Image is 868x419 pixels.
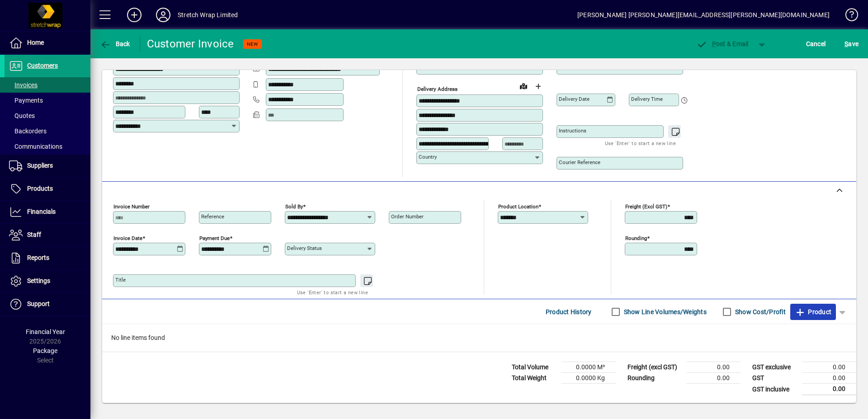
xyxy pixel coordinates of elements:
mat-label: Order number [391,213,424,220]
td: 0.0000 M³ [561,362,616,373]
span: Product History [546,305,592,319]
a: Reports [5,247,90,269]
span: Home [27,39,44,46]
div: [PERSON_NAME] [PERSON_NAME][EMAIL_ADDRESS][PERSON_NAME][DOMAIN_NAME] [577,8,830,22]
td: 0.00 [802,373,856,384]
mat-label: Delivery status [287,245,322,251]
span: Communications [9,143,62,150]
mat-label: Title [115,277,126,283]
span: Product [795,305,831,319]
mat-label: Product location [498,203,538,210]
a: Backorders [5,123,90,139]
span: Support [27,300,50,307]
mat-hint: Use 'Enter' to start a new line [297,287,368,297]
a: Settings [5,270,90,292]
span: Products [27,185,53,192]
td: Rounding [623,373,686,384]
button: Product [790,304,836,320]
td: Freight (excl GST) [623,362,686,373]
mat-label: Courier Reference [559,159,600,165]
div: Customer Invoice [147,37,234,51]
span: Payments [9,97,43,104]
span: ave [844,37,859,51]
mat-label: Delivery date [559,96,590,102]
mat-label: Rounding [625,235,647,241]
button: Cancel [804,36,828,52]
td: 0.00 [686,373,741,384]
a: Knowledge Base [839,2,857,31]
span: Staff [27,231,41,238]
span: Invoices [9,81,38,89]
app-page-header-button: Back [90,36,140,52]
span: Package [33,347,57,354]
span: P [712,40,716,47]
td: Total Weight [507,373,561,384]
span: Financials [27,208,56,215]
span: Backorders [9,127,47,135]
td: 0.0000 Kg [561,373,616,384]
td: 0.00 [802,384,856,395]
span: Suppliers [27,162,53,169]
span: S [844,40,848,47]
mat-label: Invoice date [113,235,142,241]
span: Customers [27,62,58,69]
mat-hint: Use 'Enter' to start a new line [605,138,676,148]
span: ost & Email [696,40,749,47]
mat-label: Sold by [285,203,303,210]
div: No line items found [102,324,856,352]
a: Financials [5,201,90,223]
mat-label: Freight (excl GST) [625,203,667,210]
a: Payments [5,93,90,108]
td: GST exclusive [748,362,802,373]
a: Products [5,178,90,200]
a: View on map [516,79,531,93]
span: Quotes [9,112,35,119]
label: Show Cost/Profit [733,307,786,316]
a: Support [5,293,90,315]
td: Total Volume [507,362,561,373]
a: Quotes [5,108,90,123]
span: Financial Year [26,328,65,335]
mat-label: Invoice number [113,203,150,210]
span: Settings [27,277,50,284]
label: Show Line Volumes/Weights [622,307,707,316]
td: 0.00 [802,362,856,373]
button: Back [98,36,132,52]
button: Add [120,7,149,23]
a: Invoices [5,77,90,93]
button: Product History [542,304,595,320]
a: Suppliers [5,155,90,177]
div: Stretch Wrap Limited [178,8,238,22]
a: Staff [5,224,90,246]
mat-label: Delivery time [631,96,663,102]
span: Back [100,40,130,47]
button: Profile [149,7,178,23]
span: Cancel [806,37,826,51]
mat-label: Country [419,154,437,160]
mat-label: Instructions [559,127,586,134]
a: Communications [5,139,90,154]
td: GST inclusive [748,384,802,395]
span: Reports [27,254,49,261]
mat-label: Reference [201,213,224,220]
button: Save [842,36,861,52]
span: NEW [247,41,258,47]
button: Post & Email [692,36,753,52]
td: GST [748,373,802,384]
button: Choose address [531,79,545,94]
mat-label: Payment due [199,235,230,241]
td: 0.00 [686,362,741,373]
a: Home [5,32,90,54]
